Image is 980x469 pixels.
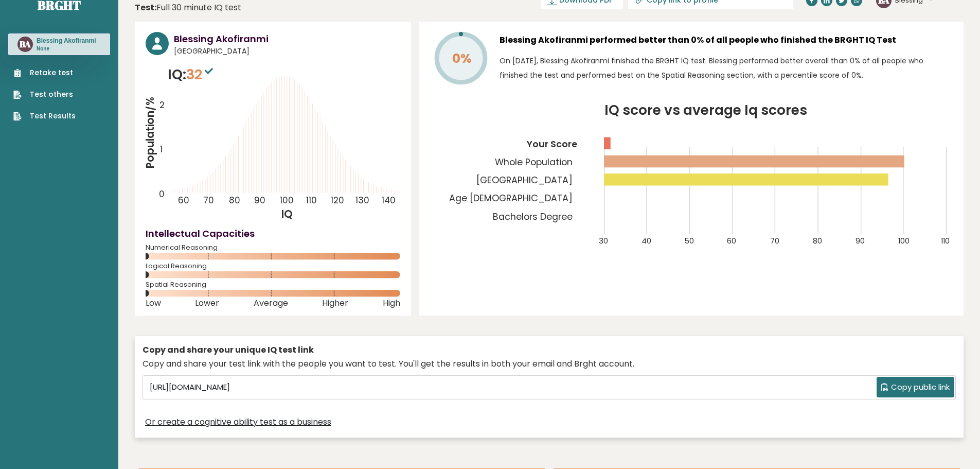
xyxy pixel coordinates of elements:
[254,301,288,305] span: Average
[322,301,348,305] span: Higher
[382,194,396,206] tspan: 140
[37,37,96,45] h3: Blessing Akofiranmi
[146,246,400,250] span: Numerical Reasoning
[146,283,400,287] span: Spatial Reasoning
[282,207,293,221] tspan: IQ
[20,38,31,50] text: BA
[452,49,472,67] tspan: 0%
[280,194,294,206] tspan: 100
[500,54,953,82] p: On [DATE], Blessing Akofiranmi finished the BRGHT IQ test. Blessing performed better overall than...
[331,194,344,206] tspan: 120
[383,301,400,305] span: High
[178,194,189,206] tspan: 60
[186,65,216,84] span: 32
[174,32,400,46] h3: Blessing Akofiranmi
[500,32,953,48] h3: Blessing Akofiranmi performed better than 0% of all people who finished the BRGHT IQ Test
[813,236,822,246] tspan: 80
[13,111,76,121] a: Test Results
[135,2,156,13] b: Test:
[306,194,317,206] tspan: 110
[142,344,956,356] div: Copy and share your unique IQ test link
[526,138,577,150] tspan: Your Score
[941,236,950,246] tspan: 110
[877,377,954,397] button: Copy public link
[195,301,219,305] span: Lower
[254,194,265,206] tspan: 90
[159,99,165,112] tspan: 2
[898,236,910,246] tspan: 100
[37,45,96,53] p: None
[143,97,157,169] tspan: Population/%
[493,211,573,223] tspan: Bachelors Degree
[891,381,950,393] span: Copy public link
[770,236,779,246] tspan: 70
[449,192,573,204] tspan: Age [DEMOGRAPHIC_DATA]
[135,2,241,14] div: Full 30 minute IQ test
[495,156,573,168] tspan: Whole Population
[856,236,865,246] tspan: 90
[356,194,370,206] tspan: 130
[146,264,400,268] span: Logical Reasoning
[13,89,76,100] a: Test others
[159,188,165,200] tspan: 0
[203,194,214,206] tspan: 70
[642,236,651,246] tspan: 40
[13,67,76,78] a: Retake test
[146,227,400,240] h4: Intellectual Capacities
[146,301,161,305] span: Low
[174,46,400,57] span: [GEOGRAPHIC_DATA]
[599,236,608,246] tspan: 30
[727,236,736,246] tspan: 60
[168,64,216,85] p: IQ:
[142,358,956,370] div: Copy and share your test link with the people you want to test. You'll get the results in both yo...
[684,236,694,246] tspan: 50
[604,100,807,119] tspan: IQ score vs average Iq scores
[145,416,331,428] a: Or create a cognitive ability test as a business
[160,143,163,155] tspan: 1
[476,174,573,186] tspan: [GEOGRAPHIC_DATA]
[229,194,240,206] tspan: 80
